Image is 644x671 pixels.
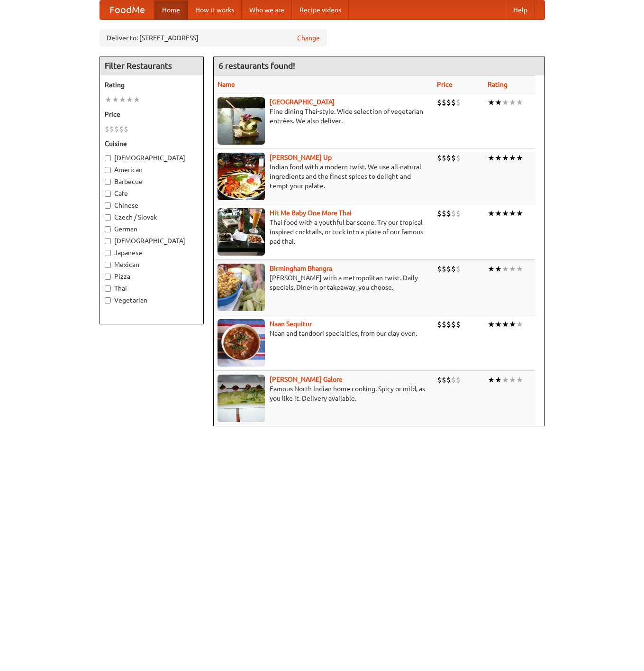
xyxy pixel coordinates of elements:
li: $ [442,264,446,274]
img: babythai.jpg [218,208,265,256]
li: ★ [126,94,133,105]
img: currygalore.jpg [218,375,265,422]
input: Chinese [105,202,111,209]
li: ★ [502,319,509,330]
li: ★ [495,208,502,219]
label: Japanese [105,248,199,257]
li: ★ [488,208,495,219]
a: Who we are [242,0,292,19]
h5: Rating [105,80,199,90]
li: $ [456,97,461,108]
li: ★ [495,97,502,108]
div: Deliver to: [STREET_ADDRESS] [100,29,327,46]
li: $ [442,153,446,163]
a: Hit Me Baby One More Thai [270,209,352,217]
label: Mexican [105,260,199,269]
li: ★ [105,94,112,105]
li: $ [446,375,451,385]
input: [DEMOGRAPHIC_DATA] [105,155,111,161]
label: Pizza [105,272,199,281]
li: $ [446,153,451,163]
a: Rating [488,81,508,88]
li: $ [437,97,442,108]
li: $ [451,375,456,385]
li: $ [446,319,451,330]
label: Thai [105,284,199,293]
li: ★ [488,97,495,108]
li: ★ [509,375,516,385]
p: [PERSON_NAME] with a metropolitan twist. Daily specials. Dine-in or takeaway, you choose. [218,273,430,292]
li: $ [437,208,442,219]
li: $ [124,124,128,134]
label: Barbecue [105,177,199,186]
li: ★ [516,319,523,330]
input: Barbecue [105,179,111,185]
p: Famous North Indian home cooking. Spicy or mild, as you like it. Delivery available. [218,384,430,403]
input: [DEMOGRAPHIC_DATA] [105,238,111,244]
label: American [105,165,199,175]
li: $ [437,375,442,385]
a: Change [297,33,320,43]
img: bhangra.jpg [218,264,265,311]
li: ★ [495,319,502,330]
li: ★ [516,264,523,274]
label: German [105,224,199,234]
li: $ [437,319,442,330]
a: Home [154,0,188,19]
li: ★ [112,94,119,105]
input: Vegetarian [105,297,111,303]
a: Recipe videos [292,0,349,19]
input: Pizza [105,274,111,280]
li: $ [442,208,446,219]
li: ★ [509,97,516,108]
a: Birmingham Bhangra [270,265,332,272]
li: $ [456,264,461,274]
li: ★ [488,264,495,274]
a: [PERSON_NAME] Up [270,154,332,161]
li: $ [437,264,442,274]
li: ★ [119,94,126,105]
li: ★ [502,97,509,108]
img: satay.jpg [218,97,265,145]
a: [GEOGRAPHIC_DATA] [270,98,335,106]
p: Naan and tandoori specialties, from our clay oven. [218,329,430,338]
li: ★ [516,153,523,163]
li: ★ [516,97,523,108]
li: ★ [509,208,516,219]
p: Fine dining Thai-style. Wide selection of vegetarian entrées. We also deliver. [218,107,430,126]
li: ★ [495,264,502,274]
li: $ [456,208,461,219]
li: ★ [502,264,509,274]
li: ★ [509,319,516,330]
li: $ [446,208,451,219]
label: Cafe [105,189,199,198]
li: $ [456,319,461,330]
li: ★ [488,375,495,385]
p: Indian food with a modern twist. We use all-natural ingredients and the finest spices to delight ... [218,162,430,191]
li: ★ [488,153,495,163]
li: $ [451,97,456,108]
li: ★ [509,153,516,163]
a: How it works [188,0,242,19]
a: Price [437,81,453,88]
li: ★ [516,375,523,385]
li: ★ [488,319,495,330]
a: FoodMe [100,0,154,19]
input: German [105,226,111,232]
h4: Filter Restaurants [100,56,203,75]
li: ★ [495,153,502,163]
li: ★ [495,375,502,385]
li: $ [114,124,119,134]
h5: Cuisine [105,139,199,148]
h5: Price [105,110,199,119]
li: ★ [502,153,509,163]
b: [PERSON_NAME] Galore [270,376,343,383]
a: Naan Sequitur [270,320,312,328]
li: $ [442,375,446,385]
li: $ [451,208,456,219]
